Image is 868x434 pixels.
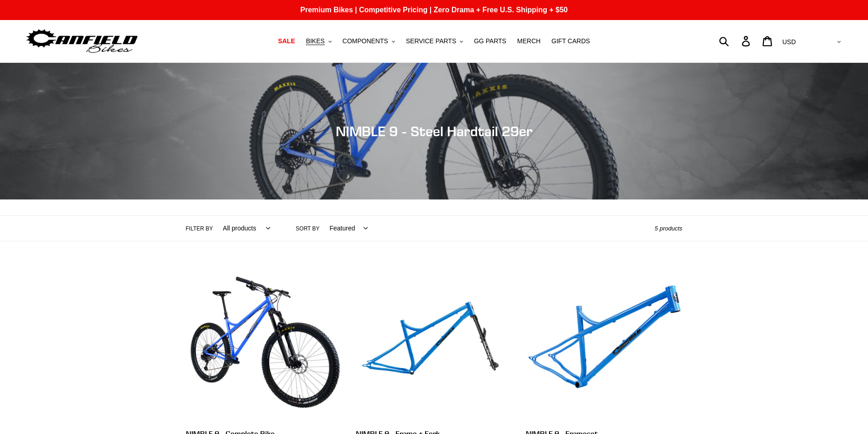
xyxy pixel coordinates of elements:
[655,225,683,232] span: 5 products
[25,27,139,56] img: Canfield Bikes
[474,37,506,45] span: GG PARTS
[336,123,533,139] span: NIMBLE 9 - Steel Hardtail 29er
[301,35,336,47] button: BIKES
[278,37,295,45] span: SALE
[724,31,747,51] input: Search
[469,35,511,47] a: GG PARTS
[547,35,595,47] a: GIFT CARDS
[306,37,324,45] span: BIKES
[338,35,400,47] button: COMPONENTS
[513,35,545,47] a: MERCH
[186,225,213,233] label: Filter by
[401,35,467,47] button: SERVICE PARTS
[343,37,388,45] span: COMPONENTS
[551,37,590,45] span: GIFT CARDS
[296,225,319,233] label: Sort by
[273,35,299,47] a: SALE
[406,37,456,45] span: SERVICE PARTS
[517,37,540,45] span: MERCH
